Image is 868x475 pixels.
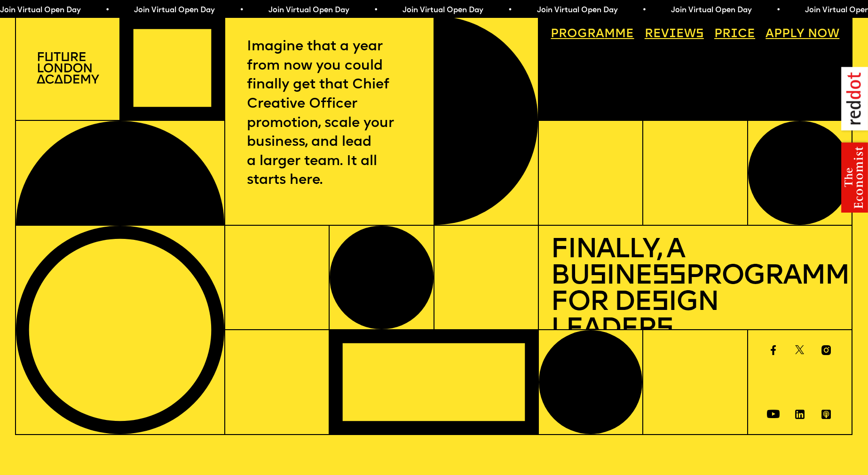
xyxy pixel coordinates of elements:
a: Programme [545,22,640,46]
span: s [656,316,673,344]
span: s [589,263,606,291]
a: Apply now [760,22,846,46]
span: • [776,7,780,14]
a: Price [708,22,761,46]
span: • [105,7,109,14]
span: ss [652,263,686,291]
p: Imagine that a year from now you could finally get that Chief Creative Officer promotion, scale y... [247,38,411,190]
span: • [373,7,377,14]
span: s [651,289,668,317]
span: A [765,28,774,40]
h1: Finally, a Bu ine Programme for De ign Leader [551,237,839,343]
a: Reviews [639,22,710,46]
span: a [596,28,604,40]
span: • [239,7,243,14]
span: • [641,7,646,14]
span: • [507,7,512,14]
